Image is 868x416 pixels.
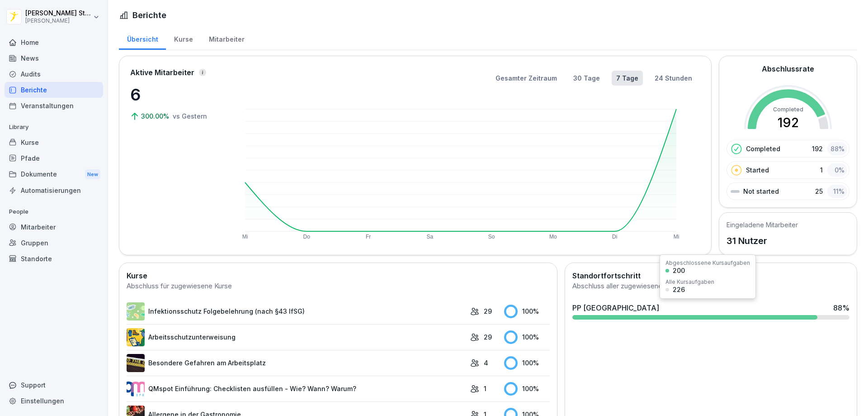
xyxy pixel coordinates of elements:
a: Besondere Gefahren am Arbeitsplatz [127,354,466,372]
a: Kurse [166,27,201,50]
h1: Berichte [132,9,166,21]
p: Aktive Mitarbeiter [130,67,194,78]
div: Support [5,377,103,393]
a: Standorte [5,251,103,267]
p: 25 [815,186,823,196]
text: Di [612,234,617,240]
button: 24 Stunden [650,71,697,86]
text: Mi [674,234,679,240]
a: QMspot Einführung: Checklisten ausfüllen - Wie? Wann? Warum? [127,380,466,398]
a: Einstellungen [5,393,103,409]
a: Berichte [5,82,103,98]
p: Library [5,120,103,134]
a: Übersicht [119,27,166,50]
p: 192 [812,144,823,153]
p: Not started [743,186,779,196]
div: 200 [673,268,685,274]
div: 100 % [504,382,550,396]
p: vs Gestern [173,111,207,121]
div: 0 % [827,163,847,177]
div: 100 % [504,305,550,318]
div: 100 % [504,330,550,344]
div: 88 % [827,142,847,155]
a: Infektionsschutz Folgebelehrung (nach §43 IfSG) [127,302,466,320]
h2: Standortfortschritt [572,270,849,281]
text: Mi [242,234,248,240]
text: Do [303,234,311,240]
a: Arbeitsschutzunterweisung [127,328,466,346]
a: Automatisierungen [5,182,103,198]
div: 226 [673,287,685,293]
div: Abschluss für zugewiesene Kurse [127,281,550,292]
div: Dokumente [5,166,103,183]
div: Alle Kursaufgaben [665,279,714,285]
p: 31 Nutzer [726,234,798,248]
p: 6 [130,82,221,107]
p: 300.00% [141,111,171,121]
div: New [85,169,100,180]
h2: Abschlussrate [762,63,814,74]
h5: Eingeladene Mitarbeiter [726,220,798,230]
div: 11 % [827,185,847,198]
div: Abschluss aller zugewiesenen Kurse pro Standort [572,281,849,292]
text: Sa [427,234,434,240]
div: 100 % [504,356,550,370]
p: 1 [484,384,486,393]
a: Gruppen [5,235,103,251]
div: PP [GEOGRAPHIC_DATA] [572,302,659,313]
button: Gesamter Zeitraum [491,71,561,86]
p: [PERSON_NAME] Stambolov [25,10,91,17]
p: People [5,205,103,219]
img: tgff07aey9ahi6f4hltuk21p.png [127,302,145,320]
a: Mitarbeiter [201,27,252,50]
div: Abgeschlossene Kursaufgaben [665,260,750,266]
p: 29 [484,332,492,342]
a: Audits [5,66,103,82]
text: Mo [549,234,557,240]
p: [PERSON_NAME] [25,18,91,24]
a: News [5,50,103,66]
button: 7 Tage [612,71,643,86]
p: Completed [746,144,780,153]
text: So [488,234,495,240]
div: 88 % [833,302,849,313]
p: 29 [484,306,492,316]
a: PP [GEOGRAPHIC_DATA]88% [569,299,853,323]
text: Fr [366,234,371,240]
button: 30 Tage [569,71,604,86]
img: bgsrfyvhdm6180ponve2jajk.png [127,328,145,346]
h2: Kurse [127,270,550,281]
a: Home [5,34,103,50]
img: rsy9vu330m0sw5op77geq2rv.png [127,380,145,398]
a: DokumenteNew [5,166,103,183]
a: Veranstaltungen [5,98,103,114]
img: zq4t51x0wy87l3xh8s87q7rq.png [127,354,145,372]
a: Pfade [5,150,103,166]
a: Kurse [5,134,103,150]
a: Mitarbeiter [5,219,103,235]
p: 4 [484,358,488,368]
p: Started [746,165,769,175]
p: 1 [820,165,823,175]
